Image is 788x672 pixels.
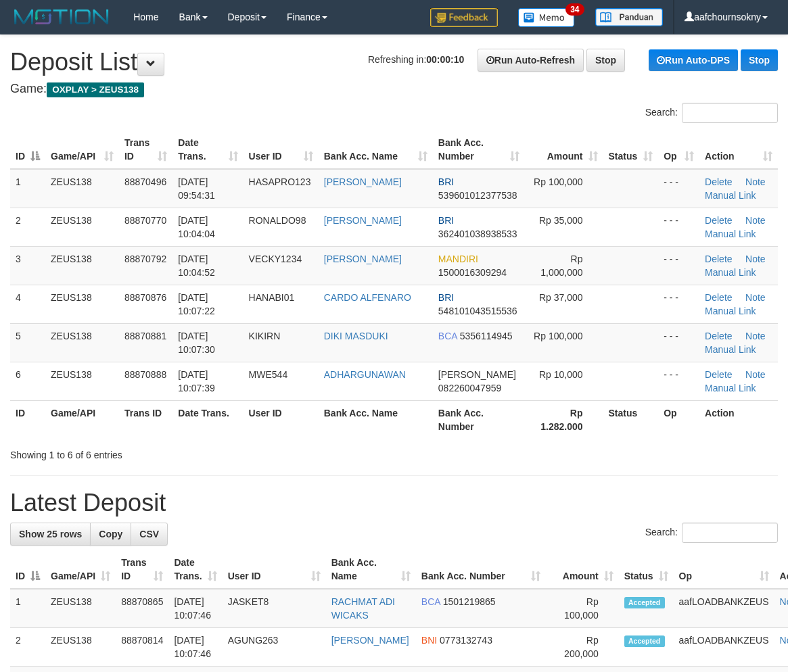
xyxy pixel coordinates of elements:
span: MANDIRI [438,254,478,264]
td: ZEUS138 [45,628,116,667]
span: Rp 37,000 [539,292,583,303]
a: Note [745,254,766,264]
span: [DATE] 10:07:39 [178,369,215,393]
td: aafLOADBANKZEUS [674,589,774,628]
td: AGUNG263 [223,628,326,667]
th: Bank Acc. Name [319,400,433,439]
span: [DATE] 10:07:22 [178,292,215,316]
td: ZEUS138 [45,169,119,208]
th: Status: activate to sort column ascending [603,130,659,169]
a: Manual Link [705,344,756,355]
span: Copy 362401038938533 to clipboard [438,229,517,239]
th: Game/API [45,400,119,439]
span: BCA [421,596,440,607]
a: Stop [586,49,625,72]
td: - - - [658,169,699,208]
th: Bank Acc. Number: activate to sort column ascending [416,550,546,589]
td: - - - [658,285,699,323]
a: Manual Link [705,190,756,201]
th: Rp 1.282.000 [525,400,603,439]
td: 2 [10,628,45,667]
th: Game/API: activate to sort column ascending [45,550,116,589]
th: User ID: activate to sort column ascending [244,130,319,169]
span: HASAPRO123 [249,176,311,187]
a: [PERSON_NAME] [324,254,402,264]
th: ID: activate to sort column descending [10,130,45,169]
th: User ID [244,400,319,439]
a: Delete [705,292,732,303]
td: [DATE] 10:07:46 [168,628,222,667]
span: MWE544 [249,369,288,380]
a: ADHARGUNAWAN [324,369,406,380]
span: RONALDO98 [249,215,306,226]
th: Date Trans. [172,400,243,439]
a: Run Auto-Refresh [478,49,584,72]
th: Status: activate to sort column ascending [619,550,674,589]
a: [PERSON_NAME] [331,635,409,646]
h1: Latest Deposit [10,489,778,517]
a: CARDO ALFENARO [324,292,411,303]
strong: 00:00:10 [426,54,464,65]
a: DIKI MASDUKI [324,331,388,341]
a: Delete [705,176,732,187]
span: Copy 1501219865 to clipboard [443,596,496,607]
span: Copy 548101043515536 to clipboard [438,306,517,316]
span: Copy 539601012377538 to clipboard [438,190,517,201]
th: Bank Acc. Number: activate to sort column ascending [433,130,525,169]
td: 2 [10,208,45,246]
span: Copy 1500016309294 to clipboard [438,267,507,278]
span: 88870770 [124,215,166,226]
td: - - - [658,362,699,400]
span: Rp 35,000 [539,215,583,226]
span: Rp 100,000 [534,176,582,187]
td: 6 [10,362,45,400]
span: 88870876 [124,292,166,303]
a: Note [745,331,766,341]
span: [PERSON_NAME] [438,369,516,380]
th: Amount: activate to sort column ascending [546,550,619,589]
img: panduan.png [595,8,663,26]
span: 88870792 [124,254,166,264]
span: Copy 0773132743 to clipboard [440,635,492,646]
th: Trans ID [119,400,172,439]
td: 4 [10,285,45,323]
th: Action [699,400,778,439]
span: OXPLAY > ZEUS138 [47,82,144,97]
a: Note [745,176,766,187]
span: Copy 082260047959 to clipboard [438,383,501,393]
td: ZEUS138 [45,285,119,323]
td: ZEUS138 [45,246,119,285]
td: Rp 100,000 [546,589,619,628]
span: Accepted [624,635,665,647]
img: MOTION_logo.png [10,7,113,27]
a: Delete [705,215,732,226]
td: 88870814 [116,628,168,667]
span: Rp 1,000,000 [540,254,582,278]
span: 34 [565,3,584,16]
td: ZEUS138 [45,208,119,246]
th: Date Trans.: activate to sort column ascending [168,550,222,589]
span: BRI [438,215,454,226]
td: 5 [10,323,45,362]
a: Run Auto-DPS [649,49,738,71]
a: Manual Link [705,383,756,393]
a: Manual Link [705,306,756,316]
td: 3 [10,246,45,285]
td: ZEUS138 [45,589,116,628]
span: CSV [139,529,159,539]
span: 88870888 [124,369,166,380]
a: [PERSON_NAME] [324,176,402,187]
span: 88870881 [124,331,166,341]
div: Showing 1 to 6 of 6 entries [10,443,318,462]
a: Note [745,215,766,226]
td: - - - [658,246,699,285]
span: KIKIRN [249,331,281,341]
a: Delete [705,331,732,341]
input: Search: [682,523,778,543]
a: Manual Link [705,229,756,239]
span: BNI [421,635,437,646]
span: Rp 10,000 [539,369,583,380]
a: CSV [131,523,168,546]
label: Search: [645,523,778,543]
span: BRI [438,176,454,187]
